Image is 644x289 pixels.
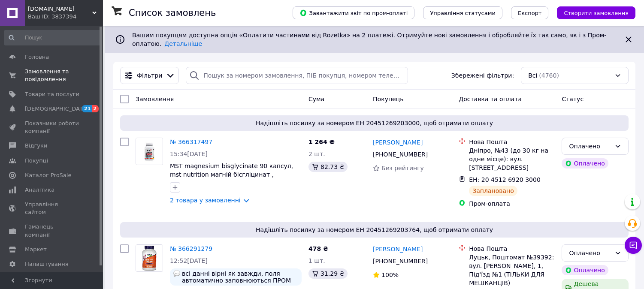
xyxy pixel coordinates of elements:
[308,245,328,252] span: 478 ₴
[132,32,606,47] span: Вашим покупцям доступна опція «Оплатити частинами від Rozetka» на 2 платежі. Отримуйте нові замов...
[293,6,414,19] button: Завантажити звіт по пром-оплаті
[124,119,625,127] span: Надішліть посилку за номером ЕН 20451269203000, щоб отримати оплату
[25,90,79,98] span: Товари та послуги
[136,138,163,165] a: Фото товару
[124,226,625,234] span: Надішліть посилку за номером ЕН 20451269203764, щоб отримати оплату
[539,72,559,79] span: (4760)
[469,253,555,287] div: Луцьк, Поштомат №39392: вул. [PERSON_NAME], 1, Під'їзд №1 (ТІЛЬКИ ДЛЯ МЕШКАНЦІВ)
[373,138,423,147] a: [PERSON_NAME]
[469,186,517,196] div: Заплановано
[557,6,635,19] button: Створити замовлення
[308,138,335,145] span: 1 264 ₴
[28,13,103,21] div: Ваш ID: 3837394
[170,257,208,264] span: 12:52[DATE]
[25,105,88,113] span: [DEMOGRAPHIC_DATA]
[562,158,608,169] div: Оплачено
[25,260,69,268] span: Налаштування
[423,6,502,19] button: Управління статусами
[381,165,424,172] span: Без рейтингу
[25,201,79,216] span: Управління сайтом
[528,71,537,80] span: Всі
[136,96,174,102] span: Замовлення
[548,9,635,16] a: Створити замовлення
[373,245,423,253] a: [PERSON_NAME]
[92,105,99,112] span: 2
[170,163,293,187] a: MST magnesium bisglycinate 90 капсул, mst nutrition магній бісгліцинат , хелатний магній гліцинат
[170,197,241,204] a: 2 товара у замовленні
[569,141,611,151] div: Оплачено
[469,146,555,172] div: Дніпро, №43 (до 30 кг на одне місце): вул. [STREET_ADDRESS]
[511,6,549,19] button: Експорт
[136,138,163,165] img: Фото товару
[451,71,514,80] span: Збережені фільтри:
[25,172,71,179] span: Каталог ProSale
[129,8,216,18] h1: Список замовлень
[25,223,79,238] span: Гаманець компанії
[136,245,163,271] img: Фото товару
[28,5,92,13] span: body.shop
[25,53,49,61] span: Головна
[136,244,163,272] a: Фото товару
[4,30,101,45] input: Пошук
[430,10,496,16] span: Управління статусами
[562,265,608,275] div: Оплачено
[170,151,208,157] span: 15:34[DATE]
[564,10,629,16] span: Створити замовлення
[625,237,642,254] button: Чат з покупцем
[25,186,54,194] span: Аналітика
[82,105,92,112] span: 21
[373,96,403,102] span: Покупець
[308,96,324,102] span: Cума
[25,246,47,253] span: Маркет
[25,142,47,150] span: Відгуки
[170,245,212,252] a: № 366291279
[164,40,202,47] a: Детальніше
[469,199,555,208] div: Пром-оплата
[308,151,325,157] span: 2 шт.
[381,271,399,278] span: 100%
[308,257,325,264] span: 1 шт.
[299,9,408,17] span: Завантажити звіт по пром-оплаті
[371,148,429,160] div: [PHONE_NUMBER]
[25,157,48,165] span: Покупці
[469,138,555,146] div: Нова Пошта
[569,248,611,258] div: Оплачено
[371,255,429,267] div: [PHONE_NUMBER]
[25,68,79,83] span: Замовлення та повідомлення
[518,10,542,16] span: Експорт
[170,138,212,145] a: № 366317497
[308,268,348,279] div: 31.29 ₴
[469,244,555,253] div: Нова Пошта
[137,71,162,80] span: Фільтри
[25,120,79,135] span: Показники роботи компанії
[308,162,348,172] div: 82.73 ₴
[186,67,408,84] input: Пошук за номером замовлення, ПІБ покупця, номером телефону, Email, номером накладної
[173,270,180,277] img: :speech_balloon:
[562,96,584,102] span: Статус
[182,270,298,284] span: всі данні вірні як завжди, поля автоматично заповнюються ПРОМ юа, можна не передзвонювати, просто...
[469,176,541,183] span: ЕН: 20 4512 6920 3000
[459,96,522,102] span: Доставка та оплата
